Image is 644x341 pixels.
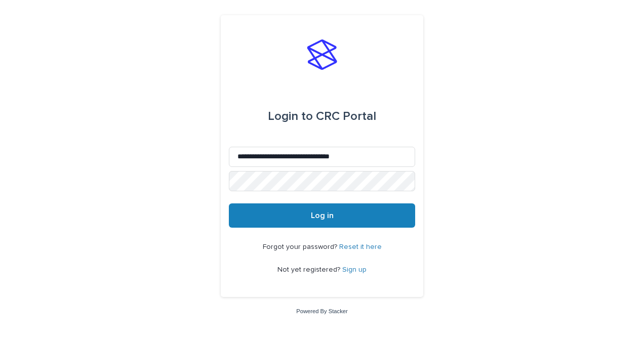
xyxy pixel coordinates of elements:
span: Log in [311,211,334,220]
a: Reset it here [339,243,382,250]
a: Powered By Stacker [296,308,347,314]
span: Not yet registered? [277,266,342,273]
a: Sign up [342,266,367,273]
div: CRC Portal [268,102,376,131]
span: Login to [268,110,313,122]
span: Forgot your password? [263,243,339,250]
button: Log in [229,203,415,228]
img: stacker-logo-s-only.png [307,39,337,70]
